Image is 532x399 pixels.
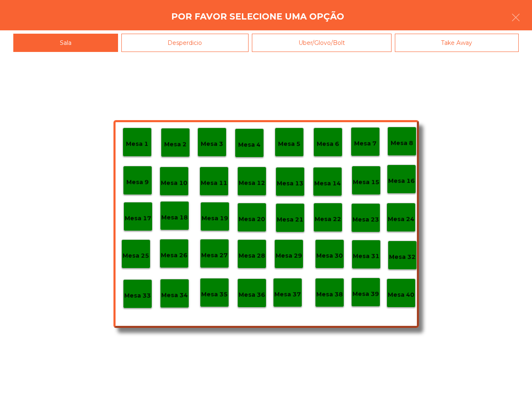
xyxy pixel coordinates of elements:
[354,139,377,148] p: Mesa 7
[239,290,265,300] p: Mesa 36
[388,176,415,186] p: Mesa 16
[278,139,300,149] p: Mesa 5
[164,140,187,149] p: Mesa 2
[171,10,344,23] h4: Por favor selecione uma opção
[353,177,379,187] p: Mesa 15
[239,214,265,224] p: Mesa 20
[239,251,265,261] p: Mesa 28
[316,290,343,299] p: Mesa 38
[388,214,414,224] p: Mesa 24
[202,214,228,223] p: Mesa 19
[239,178,265,188] p: Mesa 12
[315,214,341,224] p: Mesa 22
[123,251,149,261] p: Mesa 25
[161,178,187,188] p: Mesa 10
[277,215,303,224] p: Mesa 21
[391,138,413,148] p: Mesa 8
[314,179,341,188] p: Mesa 14
[277,179,303,188] p: Mesa 13
[201,139,223,149] p: Mesa 3
[126,139,148,149] p: Mesa 1
[316,251,343,261] p: Mesa 30
[388,290,414,300] p: Mesa 40
[13,34,118,52] div: Sala
[201,178,227,188] p: Mesa 11
[121,34,249,52] div: Desperdicio
[126,177,149,187] p: Mesa 9
[201,290,228,299] p: Mesa 35
[125,214,151,223] p: Mesa 17
[161,291,188,300] p: Mesa 34
[317,139,339,149] p: Mesa 6
[389,252,416,262] p: Mesa 32
[276,251,302,261] p: Mesa 29
[201,251,228,260] p: Mesa 27
[352,289,379,299] p: Mesa 39
[274,290,301,299] p: Mesa 37
[238,140,261,150] p: Mesa 4
[252,34,392,52] div: Uber/Glovo/Bolt
[395,34,519,52] div: Take Away
[161,251,187,260] p: Mesa 26
[353,251,379,261] p: Mesa 31
[352,215,379,224] p: Mesa 23
[124,291,151,300] p: Mesa 33
[161,213,188,222] p: Mesa 18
